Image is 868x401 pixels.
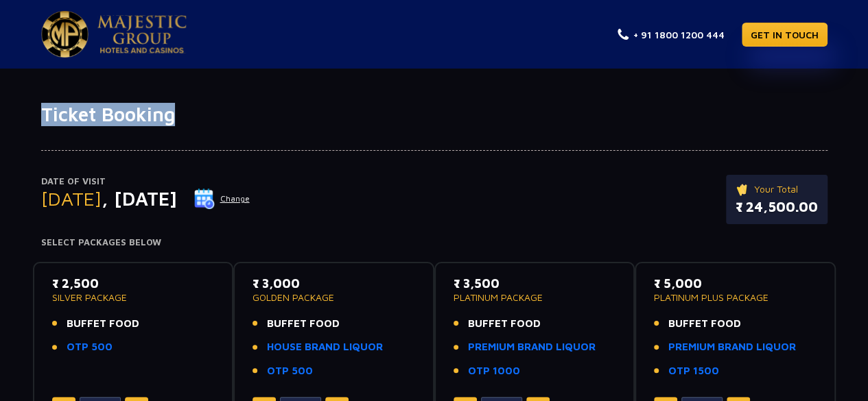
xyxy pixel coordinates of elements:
[267,339,383,355] a: HOUSE BRAND LIQUOR
[41,103,828,126] h1: Ticket Booking
[97,15,187,53] img: Majestic Pride
[41,175,250,189] p: Date of Visit
[668,316,741,332] span: BUFFET FOOD
[468,339,596,355] a: PREMIUM BRAND LIQUOR
[52,274,215,293] p: ₹ 2,500
[736,197,818,217] p: ₹ 24,500.00
[668,339,796,355] a: PREMIUM BRAND LIQUOR
[742,23,828,47] a: GET IN TOUCH
[102,187,177,210] span: , [DATE]
[736,182,818,197] p: Your Total
[454,274,616,293] p: ₹ 3,500
[654,293,817,302] p: PLATINUM PLUS PACKAGE
[654,274,817,293] p: ₹ 5,000
[193,188,250,210] button: Change
[52,293,215,302] p: SILVER PACKAGE
[41,237,828,248] h4: Select Packages Below
[253,293,415,302] p: GOLDEN PACKAGE
[267,316,340,332] span: BUFFET FOOD
[67,316,139,332] span: BUFFET FOOD
[468,363,520,379] a: OTP 1000
[454,293,616,302] p: PLATINUM PACKAGE
[468,316,541,332] span: BUFFET FOOD
[67,339,113,355] a: OTP 500
[267,363,313,379] a: OTP 500
[736,182,750,197] img: ticket
[41,11,89,58] img: Majestic Pride
[41,187,102,210] span: [DATE]
[253,274,415,293] p: ₹ 3,000
[668,363,719,379] a: OTP 1500
[618,27,725,42] a: + 91 1800 1200 444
